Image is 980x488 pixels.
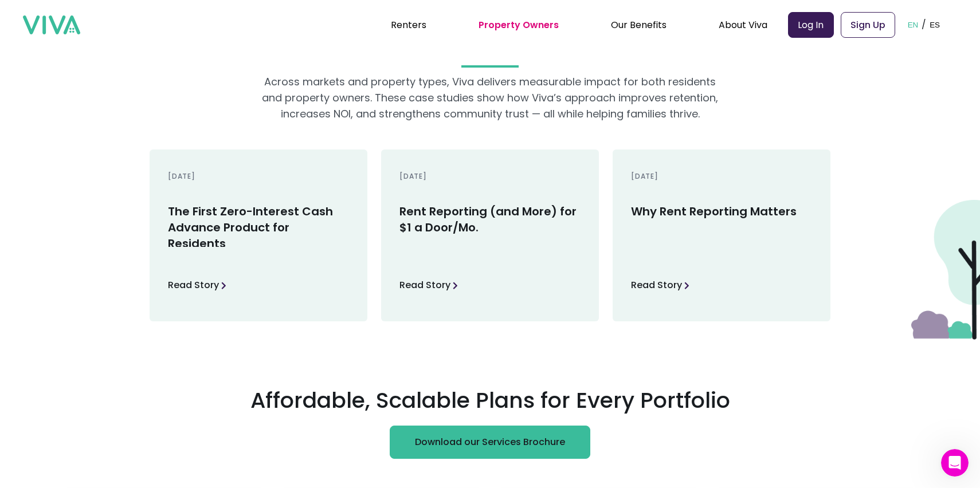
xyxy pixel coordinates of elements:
[926,7,943,42] button: ES
[631,168,658,185] p: [DATE]
[911,200,980,340] img: trees
[399,277,450,294] p: Read Story
[631,203,797,247] h3: Why Rent Reporting Matters
[841,12,895,38] a: Sign Up
[453,282,458,289] img: arrow
[117,19,863,51] h2: Real Stories. Real Results.
[719,10,767,39] div: About Viva
[479,18,559,32] a: Property Owners
[261,74,719,122] p: Across markets and property types, Viva delivers measurable impact for both residents and propert...
[221,282,226,289] img: arrow
[399,203,581,247] h3: Rent Reporting (and More) for $1 a Door/Mo.
[381,149,599,321] a: [DATE]Rent Reporting (and More) for $1 a Door/Mo.Read Storyarrow
[631,277,682,294] p: Read Story
[613,149,830,321] a: [DATE]Why Rent Reporting MattersRead Storyarrow
[168,277,219,294] p: Read Story
[399,168,427,185] p: [DATE]
[941,449,969,477] iframe: Intercom live chat
[250,385,730,415] h2: Affordable, Scalable Plans for Every Portfolio
[390,426,590,459] button: Download our Services Brochure
[788,12,834,38] a: Log In
[150,149,367,321] a: [DATE]The First Zero-Interest Cash Advance Product for ResidentsRead Storyarrow
[922,16,926,33] p: /
[904,7,922,42] button: EN
[684,282,689,289] img: arrow
[168,203,349,247] h3: The First Zero-Interest Cash Advance Product for Residents
[23,15,80,35] img: viva
[611,10,667,39] div: Our Benefits
[168,168,195,185] p: [DATE]
[391,18,426,32] a: Renters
